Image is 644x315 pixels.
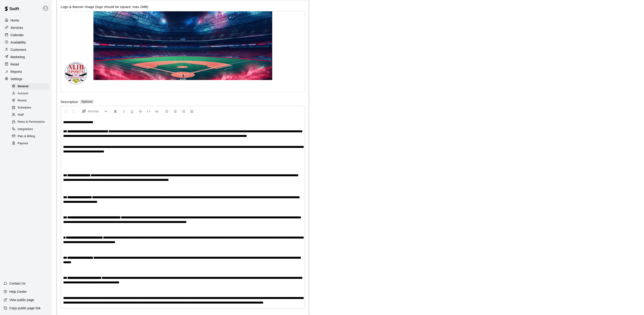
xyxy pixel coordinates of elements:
[171,107,179,115] button: Center Align
[88,109,104,113] span: Normal
[4,32,48,38] a: Calendar
[61,99,78,105] label: Description
[4,39,48,46] a: Availability
[18,91,28,96] span: Account
[112,107,119,115] button: Format Bold
[70,107,78,115] button: Redo
[11,126,51,133] a: Integrations
[120,107,128,115] button: Format Italics
[80,107,110,115] button: Formatting Options
[4,68,48,75] a: Reports
[4,61,48,68] a: Retail
[11,105,50,111] div: Schedules
[11,33,24,37] p: Calendar
[11,126,50,133] div: Integrations
[11,25,23,30] p: Services
[11,119,50,125] div: Roles & Permissions
[11,140,50,147] div: Payouts
[128,107,136,115] button: Format Underline
[9,306,40,310] p: Copy public page link
[188,107,196,115] button: Justify Align
[4,24,48,31] a: Services
[4,76,48,82] a: Settings
[9,289,27,294] p: Help Center
[11,47,26,52] p: Customers
[18,98,27,103] span: Rooms
[145,107,152,115] button: Insert Code
[11,90,50,97] div: Account
[11,112,50,118] div: Staff
[9,298,34,302] p: View public page
[11,62,19,67] p: Retail
[4,46,48,53] a: Customers
[11,97,51,104] a: Rooms
[61,5,148,9] label: Logo & Banner Image (logo should be square; max 2MB)
[11,140,51,147] a: Payouts
[9,281,26,286] p: Contact Us
[11,40,26,45] p: Availability
[18,127,33,132] span: Integrations
[18,120,45,124] span: Roles & Permissions
[11,77,22,81] p: Settings
[4,54,48,60] a: Marketing
[11,69,22,74] p: Reports
[11,119,51,126] a: Roles & Permissions
[11,83,50,90] div: General
[11,133,51,140] a: Plan & Billing
[18,141,28,146] span: Payouts
[18,113,24,117] span: Staff
[11,90,51,97] a: Account
[18,134,35,139] span: Plan & Billing
[11,104,51,111] a: Schedules
[163,107,171,115] button: Left Align
[153,107,161,115] button: Insert Link
[11,111,51,119] a: Staff
[4,17,48,24] a: Home
[18,84,29,89] span: General
[11,83,51,90] a: General
[11,133,50,140] div: Plan & Billing
[11,18,19,23] p: Home
[136,107,144,115] button: Format Strikethrough
[180,107,187,115] button: Right Align
[62,107,70,115] button: Undo
[11,55,25,59] p: Marketing
[18,106,31,110] span: Schedules
[81,100,92,103] span: Optional
[11,98,50,104] div: Rooms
